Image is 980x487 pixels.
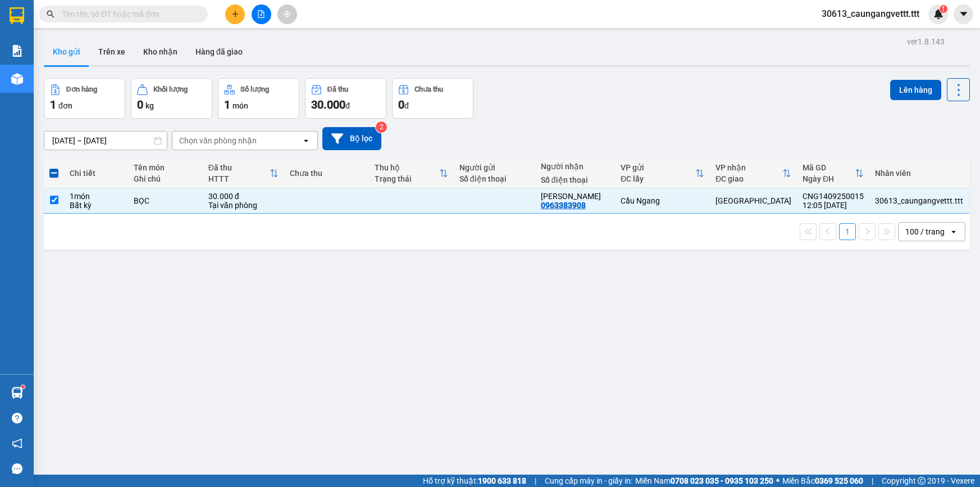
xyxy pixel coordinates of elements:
[813,7,928,21] span: 30613_caungangvettt.ttt
[715,196,791,205] div: [GEOGRAPHIC_DATA]
[11,387,23,399] img: warehouse-icon
[398,98,404,111] span: 0
[70,169,122,178] div: Chi tiết
[218,78,299,119] button: Số lượng1món
[186,38,252,65] button: Hàng đã giao
[225,4,245,24] button: plus
[131,78,212,119] button: Khối lượng0kg
[478,476,526,485] strong: 1900 633 818
[208,163,270,172] div: Đã thu
[933,9,943,19] img: icon-new-feature
[240,85,269,93] div: Số lượng
[414,85,443,93] div: Chưa thu
[954,4,973,24] button: caret-down
[137,98,143,111] span: 0
[12,438,22,449] span: notification
[541,175,609,184] div: Số điện thoại
[44,78,125,119] button: Đơn hàng1đơn
[203,159,284,188] th: Toggle SortBy
[290,169,363,178] div: Chưa thu
[11,73,23,85] img: warehouse-icon
[621,196,704,205] div: Cầu Ngang
[305,78,386,119] button: Đã thu30.000đ
[231,10,239,18] span: plus
[10,7,24,24] img: logo-vxr
[12,463,22,474] span: message
[803,192,864,201] div: CNG1409250015
[941,5,945,13] span: 1
[322,127,381,150] button: Bộ lọc
[277,4,297,24] button: aim
[89,38,134,65] button: Trên xe
[134,38,186,65] button: Kho nhận
[782,475,863,487] span: Miền Bắc
[671,476,773,485] strong: 0708 023 035 - 0935 103 250
[459,163,530,172] div: Người gửi
[283,10,291,18] span: aim
[47,10,54,18] span: search
[12,413,22,423] span: question-circle
[459,174,530,183] div: Số điện thoại
[776,479,780,483] span: ⚪️
[224,98,230,111] span: 1
[621,163,695,172] div: VP gửi
[918,477,926,485] span: copyright
[345,101,350,110] span: đ
[179,135,257,146] div: Chọn văn phòng nhận
[535,475,536,487] span: |
[257,10,265,18] span: file-add
[208,174,270,183] div: HTTT
[404,101,409,110] span: đ
[907,35,945,48] div: ver 1.8.143
[803,163,855,172] div: Mã GD
[327,85,348,93] div: Đã thu
[905,226,945,237] div: 100 / trang
[252,4,271,24] button: file-add
[875,169,963,178] div: Nhân viên
[890,80,941,100] button: Lên hàng
[134,196,197,205] div: BỌC
[153,85,188,93] div: Khối lượng
[208,201,279,210] div: Tại văn phòng
[710,159,797,188] th: Toggle SortBy
[145,101,154,110] span: kg
[815,476,863,485] strong: 0369 525 060
[959,9,969,19] span: caret-down
[949,227,958,236] svg: open
[392,78,473,119] button: Chưa thu0đ
[369,159,454,188] th: Toggle SortBy
[875,196,963,205] div: 30613_caungangvettt.ttt
[541,201,586,210] div: 0963383908
[940,5,947,13] sup: 1
[208,192,279,201] div: 30.000 đ
[803,201,864,210] div: 12:05 [DATE]
[635,475,773,487] span: Miền Nam
[797,159,869,188] th: Toggle SortBy
[803,174,855,183] div: Ngày ĐH
[376,121,387,133] sup: 2
[62,8,194,20] input: Tìm tên, số ĐT hoặc mã đơn
[302,136,311,145] svg: open
[44,38,89,65] button: Kho gửi
[872,475,873,487] span: |
[58,101,72,110] span: đơn
[541,162,609,171] div: Người nhận
[423,475,526,487] span: Hỗ trợ kỹ thuật:
[715,163,782,172] div: VP nhận
[615,159,710,188] th: Toggle SortBy
[541,192,609,201] div: NGỌC CHÂU
[21,385,25,389] sup: 1
[11,45,23,57] img: solution-icon
[44,132,167,150] input: Select a date range.
[375,163,439,172] div: Thu hộ
[375,174,439,183] div: Trạng thái
[134,174,197,183] div: Ghi chú
[621,174,695,183] div: ĐC lấy
[839,223,856,240] button: 1
[134,163,197,172] div: Tên món
[70,201,122,210] div: Bất kỳ
[66,85,97,93] div: Đơn hàng
[233,101,248,110] span: món
[50,98,56,111] span: 1
[311,98,345,111] span: 30.000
